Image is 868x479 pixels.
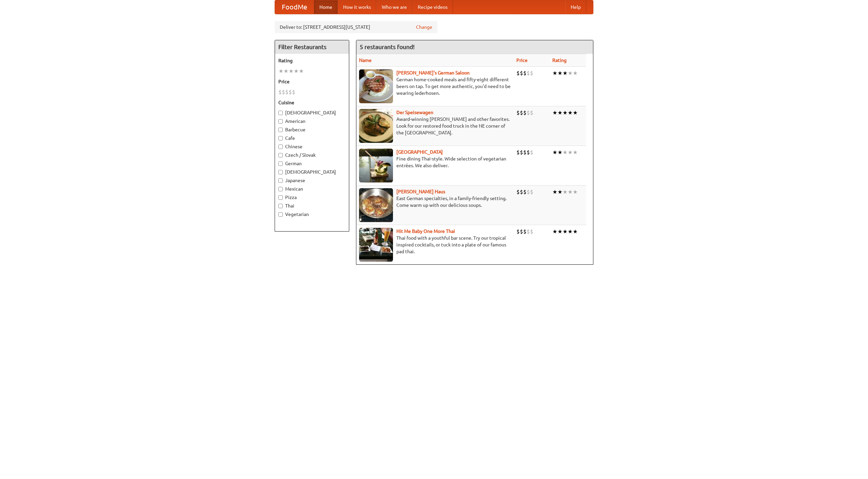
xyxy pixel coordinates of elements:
input: [DEMOGRAPHIC_DATA] [278,111,283,115]
li: ★ [557,109,563,116]
input: American [278,119,283,124]
li: ★ [552,149,557,156]
li: ★ [557,228,563,235]
li: ★ [552,188,557,196]
li: ★ [573,69,578,77]
li: ★ [563,149,568,156]
input: Japanese [278,178,283,183]
label: American [278,118,346,125]
li: ★ [573,228,578,235]
li: $ [523,188,527,196]
a: [GEOGRAPHIC_DATA] [396,149,443,155]
li: $ [289,88,292,96]
input: Czech / Slovak [278,153,283,157]
li: $ [523,228,527,235]
li: ★ [278,67,283,75]
label: Czech / Slovak [278,152,346,158]
li: ★ [557,69,563,77]
li: ★ [557,188,563,196]
a: Name [359,58,372,63]
li: ★ [294,67,299,75]
a: Rating [552,58,567,63]
li: ★ [568,149,573,156]
li: ★ [573,109,578,116]
li: $ [530,188,533,196]
li: $ [520,188,523,196]
li: $ [278,88,282,96]
li: $ [516,188,520,196]
li: ★ [552,109,557,116]
input: Mexican [278,187,283,191]
img: speisewagen.jpg [359,109,393,143]
li: $ [516,149,520,156]
li: $ [527,109,530,116]
li: $ [527,69,530,77]
p: Thai food with a youthful bar scene. Try our tropical inspired cocktails, or tuck into a plate of... [359,235,511,255]
input: [DEMOGRAPHIC_DATA] [278,170,283,174]
img: babythai.jpg [359,228,393,262]
p: Fine dining Thai-style. Wide selection of vegetarian entrées. We also deliver. [359,155,511,169]
a: Home [314,0,338,14]
a: Price [516,58,528,63]
label: German [278,160,346,167]
li: $ [530,149,533,156]
ng-pluralize: 5 restaurants found! [360,44,415,50]
li: $ [516,109,520,116]
li: $ [516,69,520,77]
label: Chinese [278,143,346,150]
label: Japanese [278,177,346,184]
h4: Filter Restaurants [275,40,349,54]
label: Pizza [278,194,346,201]
input: Cafe [278,136,283,140]
a: [PERSON_NAME] Haus [396,189,445,194]
li: $ [520,149,523,156]
li: $ [520,69,523,77]
h5: Price [278,78,346,85]
li: ★ [568,188,573,196]
h5: Cuisine [278,99,346,106]
div: Deliver to: [STREET_ADDRESS][US_STATE] [275,21,437,33]
label: Cafe [278,135,346,141]
img: kohlhaus.jpg [359,188,393,222]
li: $ [523,69,527,77]
label: Barbecue [278,126,346,133]
li: ★ [563,188,568,196]
input: Vegetarian [278,212,283,217]
input: German [278,161,283,166]
li: $ [530,109,533,116]
p: East German specialties, in a family-friendly setting. Come warm up with our delicious soups. [359,195,511,209]
h5: Rating [278,57,346,64]
li: ★ [299,67,304,75]
label: Vegetarian [278,211,346,218]
b: Der Speisewagen [396,110,433,115]
li: ★ [552,69,557,77]
img: satay.jpg [359,149,393,182]
li: ★ [573,149,578,156]
a: FoodMe [275,0,314,14]
a: [PERSON_NAME]'s German Saloon [396,70,470,75]
a: Change [416,24,432,30]
li: $ [282,88,285,96]
li: $ [530,69,533,77]
input: Thai [278,204,283,208]
li: $ [285,88,289,96]
li: ★ [289,67,294,75]
li: ★ [552,228,557,235]
input: Chinese [278,145,283,149]
label: Thai [278,202,346,209]
label: Mexican [278,186,346,192]
li: ★ [568,109,573,116]
a: Help [565,0,586,14]
p: Award-winning [PERSON_NAME] and other favorites. Look for our restored food truck in the NE corne... [359,116,511,136]
a: Hit Me Baby One More Thai [396,228,455,234]
li: $ [516,228,520,235]
li: $ [292,88,295,96]
li: ★ [568,69,573,77]
img: esthers.jpg [359,69,393,103]
li: ★ [557,149,563,156]
li: ★ [563,69,568,77]
li: $ [523,109,527,116]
